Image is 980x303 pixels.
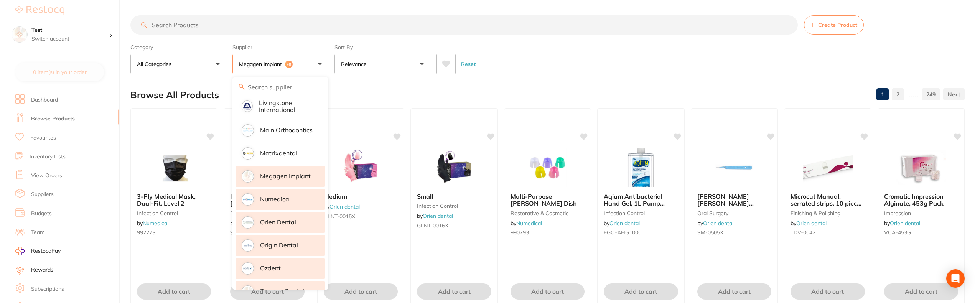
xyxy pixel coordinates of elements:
img: 3-Ply Medical Mask, Dual-Fit, Level 2 [149,148,199,187]
span: Microcut Manual, serrated strips, 10 pieces / pack [791,193,863,214]
span: Multi-Purpose [PERSON_NAME] Dish [511,193,577,207]
span: Small [417,193,433,200]
p: Switch account [31,35,109,43]
span: 3-Ply Medical Mask, Dual-Fit, Level 2 [137,193,196,207]
a: Numedical [516,220,542,227]
button: Add to cart [230,283,304,300]
img: Medium [336,148,386,187]
img: Small [429,148,479,187]
a: Budgets [31,210,52,217]
img: Matrixdental [243,148,253,158]
h2: Browse All Products [130,90,219,100]
img: Cromatic Impression Alginate, 453g Pack [896,148,946,187]
span: 990793 [511,229,529,236]
a: Orien dental [703,220,733,227]
img: Microcut Manual, serrated strips, 10 pieces / pack [803,148,853,187]
img: Restocq Logo [15,6,64,15]
span: Aqium Antibacterial Hand Gel, 1L Pump Bottle [604,193,665,214]
span: Instant [MEDICAL_DATA] [230,193,283,207]
small: disposables [230,210,304,216]
button: Megagen Implant+8 [232,54,328,74]
a: Team [31,229,44,236]
button: Add to cart [884,283,958,300]
img: Multi-Purpose Dappen Dish [522,148,572,187]
a: Orien dental [329,203,360,210]
img: Raypurt Dental [243,287,253,296]
button: Add to cart [137,283,211,300]
span: TDV-0042 [791,229,815,236]
a: Orien dental [890,220,920,227]
img: Livingstone International [243,102,252,110]
span: EGO-AHG1000 [604,229,641,236]
span: by [417,212,453,219]
button: Add to cart [417,283,491,300]
b: Medium [324,193,398,200]
b: Swann Morton Disposable Scalpels No. 15, Box of 10 [697,193,771,207]
button: All Categories [130,54,226,74]
p: Orien dental [260,219,296,226]
b: Microcut Manual, serrated strips, 10 pieces / pack [791,193,865,207]
span: by [791,220,827,227]
small: infection control [137,210,211,216]
span: by [324,203,360,210]
a: Suppliers [31,191,54,198]
a: Inventory Lists [30,153,66,161]
small: finishing & polishing [791,210,865,216]
button: Create Product [804,15,864,35]
p: Raypurt Dental [260,288,304,295]
p: Origin Dental [260,242,298,249]
a: Rewards [31,266,53,274]
span: 993730 [230,229,249,236]
img: Swann Morton Disposable Scalpels No. 15, Box of 10 [709,148,759,187]
p: Numedical [260,196,291,203]
span: VCA-453G [884,229,911,236]
small: infection control [604,210,678,216]
b: Multi-Purpose Dappen Dish [511,193,585,207]
button: Add to cart [511,283,585,300]
img: Orien dental [243,217,253,227]
span: by [511,220,542,227]
a: Browse Products [31,115,75,123]
b: 3-Ply Medical Mask, Dual-Fit, Level 2 [137,193,211,207]
a: Subscriptions [31,285,64,293]
button: Relevance [334,54,430,74]
img: Megagen Implant [243,171,253,181]
small: infection control [417,203,491,209]
h4: Test [31,26,109,34]
a: Dashboard [31,96,58,104]
p: Megagen Implant [239,60,285,68]
span: GLNT-0016X [417,222,448,229]
a: 1 [876,87,889,102]
span: SM-0505X [697,229,723,236]
a: Orien dental [423,212,453,219]
a: Numedical [143,220,168,227]
b: Aqium Antibacterial Hand Gel, 1L Pump Bottle [604,193,678,207]
span: Cromatic Impression Alginate, 453g Pack [884,193,944,207]
label: Sort By [334,44,430,51]
b: Instant Ice Pack [230,193,304,207]
span: by [230,220,262,227]
img: Test [12,27,27,42]
span: [PERSON_NAME] [PERSON_NAME] Disposable Scalpels No. 15, Box of 10 [697,193,766,221]
span: by [697,220,733,227]
a: 2 [892,87,904,102]
p: Relevance [341,60,370,68]
span: by [604,220,640,227]
a: RestocqPay [15,247,61,255]
button: Add to cart [697,283,771,300]
a: View Orders [31,172,62,179]
span: 992273 [137,229,155,236]
span: by [884,220,920,227]
a: 249 [922,87,940,102]
img: RestocqPay [15,247,25,255]
label: Category [130,44,226,51]
p: ...... [907,90,919,99]
p: Main Orthodontics [260,127,313,133]
img: Origin Dental [243,240,253,250]
p: Ozdent [260,265,281,272]
a: Orien dental [609,220,640,227]
span: Medium [324,193,347,200]
a: Favourites [30,134,56,142]
img: Numedical [243,194,253,204]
